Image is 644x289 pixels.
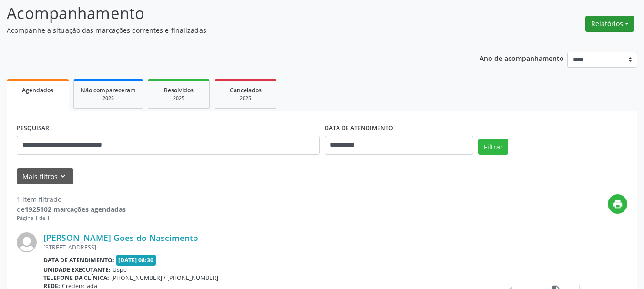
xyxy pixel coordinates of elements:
[608,194,627,214] button: print
[585,16,634,32] button: Relatórios
[25,205,126,214] strong: 1925102 marcações agendadas
[164,86,194,94] span: Resolvidos
[17,214,126,222] div: Página 1 de 1
[17,121,49,136] label: PESQUISAR
[7,25,448,35] p: Acompanhe a situação das marcações correntes e finalizadas
[17,232,37,252] img: img
[58,171,68,181] i: keyboard_arrow_down
[43,266,111,274] b: Unidade executante:
[43,274,109,282] b: Telefone da clínica:
[478,139,508,155] button: Filtrar
[22,86,53,94] span: Agendados
[81,86,136,94] span: Não compareceram
[222,95,269,102] div: 2025
[112,266,127,274] span: Uspe
[111,274,218,282] span: [PHONE_NUMBER] / [PHONE_NUMBER]
[43,243,484,251] div: [STREET_ADDRESS]
[81,95,136,102] div: 2025
[17,168,73,185] button: Mais filtroskeyboard_arrow_down
[116,255,156,266] span: [DATE] 08:30
[230,86,262,94] span: Cancelados
[43,256,114,264] b: Data de atendimento:
[480,52,564,64] p: Ano de acompanhamento
[155,95,203,102] div: 2025
[325,121,393,136] label: DATA DE ATENDIMENTO
[17,194,126,204] div: 1 item filtrado
[43,232,198,243] a: [PERSON_NAME] Goes do Nascimento
[613,199,623,209] i: print
[7,1,448,25] p: Acompanhamento
[17,204,126,214] div: de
